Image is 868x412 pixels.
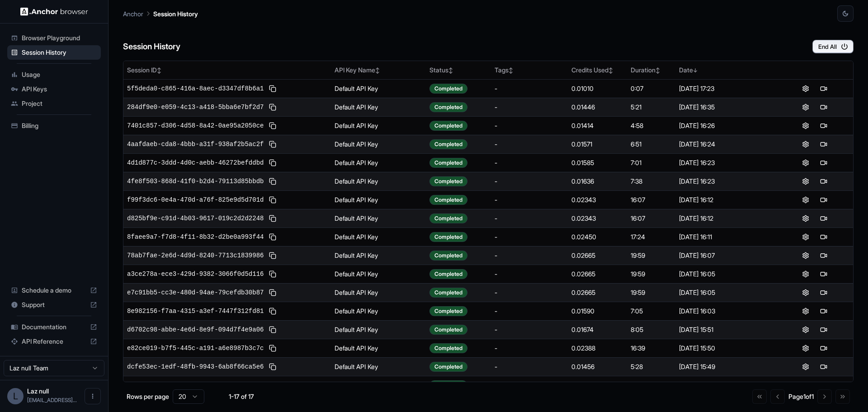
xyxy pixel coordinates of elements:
div: 16:07 [631,214,671,223]
div: - [495,158,564,167]
div: Completed [429,380,467,390]
div: - [495,270,564,279]
td: Default API Key [331,153,426,172]
td: Default API Key [331,190,426,209]
div: 0.02450 [571,232,623,242]
div: - [495,103,564,112]
div: 5:21 [631,103,671,112]
span: Browser Playground [22,33,97,43]
span: f99f3dc6-0e4a-470d-a76f-825e9d5d701d [127,195,264,204]
div: [DATE] 16:12 [679,195,773,204]
div: 0.02665 [571,288,623,297]
div: Completed [429,251,467,260]
div: - [495,121,564,130]
div: Page 1 of 1 [788,392,814,401]
span: 8faee9a7-f7d8-4f11-8b32-d2be0a993f44 [127,232,264,242]
span: e82ce019-b7f5-445c-a191-a6e8987b3c7c [127,344,264,353]
div: 0.02388 [571,344,623,353]
div: 8:05 [631,325,671,334]
div: 0.01414 [571,121,623,130]
div: Browser Playground [7,31,101,45]
div: Completed [429,343,467,353]
div: [DATE] 16:26 [679,121,773,130]
div: 16:39 [631,344,671,353]
div: [DATE] 15:49 [679,362,773,371]
div: 0:07 [631,84,671,93]
div: Completed [429,139,467,149]
div: [DATE] 16:12 [679,214,773,223]
div: [DATE] 16:23 [679,177,773,186]
div: Completed [429,195,467,205]
td: Default API Key [331,116,426,135]
div: Completed [429,232,467,242]
span: 7401c857-d306-4d58-8a42-0ae95a2050ce [127,121,264,130]
div: - [495,140,564,149]
div: 0.01585 [571,158,623,167]
div: [DATE] 17:23 [679,84,773,93]
nav: breadcrumb [123,9,198,19]
td: Default API Key [331,98,426,116]
td: Default API Key [331,79,426,98]
span: d825bf9e-c91d-4b03-9617-019c2d2d2248 [127,214,264,223]
div: Date [679,66,773,75]
td: Default API Key [331,246,426,265]
div: [DATE] 16:03 [679,307,773,316]
div: 19:59 [631,251,671,260]
span: ↕ [656,67,660,74]
div: Completed [429,213,467,223]
h6: Session History [123,40,180,53]
div: 0.01674 [571,325,623,334]
span: Project [22,99,97,108]
div: 4:44 [631,381,671,390]
div: - [495,325,564,334]
span: Billing [22,121,97,130]
div: L [7,388,24,404]
div: 0.02343 [571,214,623,223]
div: Usage [7,67,101,82]
div: [DATE] 16:05 [679,270,773,279]
div: 0.01010 [571,84,623,93]
div: 1-17 of 17 [219,392,264,401]
div: - [495,232,564,242]
span: 4aafdaeb-cda8-4bbb-a31f-938af2b5ac2f [127,140,264,149]
span: ↕ [609,67,613,74]
div: - [495,381,564,390]
div: - [495,288,564,297]
span: Laz null [27,387,49,395]
div: [DATE] 15:51 [679,325,773,334]
span: dcfe53ec-1edf-48fb-9943-6ab8f66ca5e6 [127,362,264,371]
span: 78ab7fae-2e6d-4d9d-8240-7713c1839986 [127,251,264,260]
div: 16:07 [631,195,671,204]
div: API Keys [7,82,101,96]
div: 0.01636 [571,177,623,186]
div: 7:01 [631,158,671,167]
span: ↕ [509,67,513,74]
span: API Keys [22,85,97,94]
p: Rows per page [127,392,169,401]
div: Completed [429,102,467,112]
div: 19:59 [631,270,671,279]
button: Open menu [85,388,101,404]
div: Support [7,298,101,312]
div: Credits Used [571,66,623,75]
div: Completed [429,362,467,372]
div: 0.02665 [571,270,623,279]
div: Duration [631,66,671,75]
div: 19:59 [631,288,671,297]
div: 6:51 [631,140,671,149]
div: Completed [429,121,467,131]
td: Default API Key [331,302,426,320]
div: Completed [429,269,467,279]
td: Default API Key [331,357,426,376]
div: 7:05 [631,307,671,316]
td: Default API Key [331,265,426,283]
span: 5f5deda0-c865-416a-8aec-d3347df8b6a1 [127,84,264,93]
div: Completed [429,306,467,316]
p: Session History [153,9,198,19]
span: dimazkid@gmail.com [27,397,77,403]
td: Default API Key [331,376,426,394]
div: Session History [7,45,101,60]
div: 7:38 [631,177,671,186]
td: Default API Key [331,172,426,190]
td: Default API Key [331,320,426,339]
